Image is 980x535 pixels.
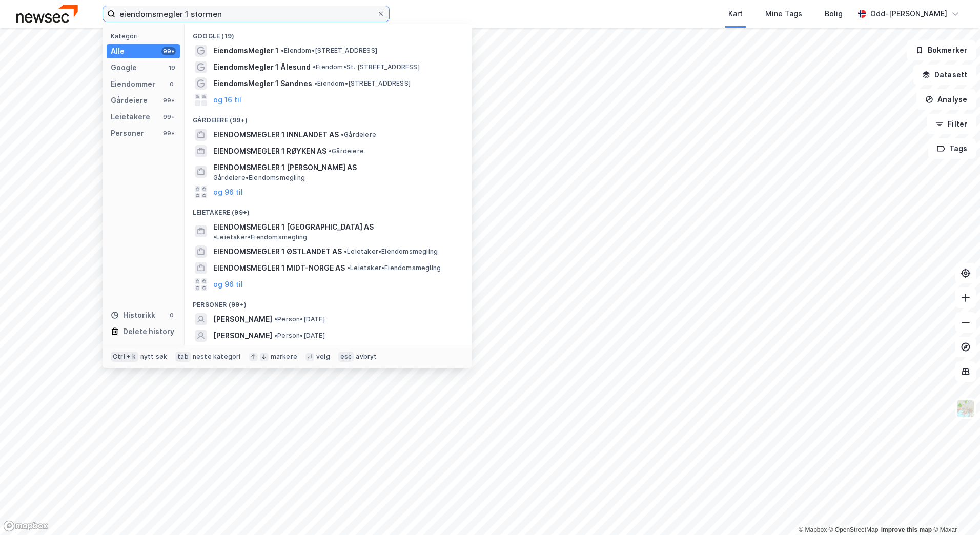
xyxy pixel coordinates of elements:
div: Eiendommer [111,78,155,90]
div: Kategori [111,32,180,40]
span: Person • [DATE] [274,332,325,340]
div: Odd-[PERSON_NAME] [870,8,947,20]
a: OpenStreetMap [829,526,879,533]
img: newsec-logo.f6e21ccffca1b3a03d2d.png [16,5,78,23]
div: neste kategori [193,353,241,361]
button: Tags [928,138,976,159]
span: Eiendom • St. [STREET_ADDRESS] [313,63,420,71]
span: Leietaker • Eiendomsmegling [213,233,307,241]
div: 99+ [161,129,176,137]
a: Improve this map [881,526,932,533]
div: Mine Tags [765,8,802,20]
button: og 96 til [213,186,243,198]
div: Kontrollprogram for chat [929,486,980,535]
span: Gårdeiere [341,131,376,139]
div: 99+ [161,113,176,121]
div: markere [271,353,297,361]
span: [PERSON_NAME] [213,313,272,325]
div: Google [111,61,137,74]
div: Ctrl + k [111,352,138,362]
div: Bolig [825,8,843,20]
div: avbryt [356,353,377,361]
div: Personer [111,127,144,139]
span: • [347,264,350,272]
button: og 16 til [213,94,241,106]
a: Mapbox [799,526,827,533]
span: • [344,248,347,255]
span: EIENDOMSMEGLER 1 MIDT-NORGE AS [213,262,345,274]
span: EIENDOMSMEGLER 1 RØYKEN AS [213,145,326,157]
span: • [313,63,316,71]
span: EiendomsMegler 1 [213,45,279,57]
div: Kart [728,8,743,20]
div: velg [316,353,330,361]
button: Datasett [913,65,976,85]
span: Leietaker • Eiendomsmegling [344,248,438,256]
span: • [274,315,277,323]
button: Analyse [916,89,976,110]
span: Leietaker • Eiendomsmegling [347,264,441,272]
a: Mapbox homepage [3,520,48,532]
div: 0 [168,80,176,88]
div: 0 [168,311,176,319]
div: 19 [168,64,176,72]
input: Søk på adresse, matrikkel, gårdeiere, leietakere eller personer [115,6,377,22]
button: Bokmerker [907,40,976,60]
button: Filter [927,114,976,134]
div: Personer (99+) [185,293,472,311]
span: [PERSON_NAME] [213,330,272,342]
span: • [329,147,332,155]
div: Gårdeiere (99+) [185,108,472,127]
span: • [341,131,344,138]
div: Delete history [123,325,174,338]
span: EIENDOMSMEGLER 1 [PERSON_NAME] AS [213,161,459,174]
div: nytt søk [140,353,168,361]
span: • [281,47,284,54]
iframe: Chat Widget [929,486,980,535]
img: Z [956,399,975,418]
button: og 96 til [213,278,243,291]
div: Leietakere [111,111,150,123]
span: Eiendom • [STREET_ADDRESS] [281,47,377,55]
span: Person • [DATE] [274,315,325,323]
div: tab [175,352,191,362]
span: EIENDOMSMEGLER 1 [GEOGRAPHIC_DATA] AS [213,221,374,233]
span: Eiendom • [STREET_ADDRESS] [314,79,411,88]
span: • [314,79,317,87]
div: Leietakere (99+) [185,200,472,219]
div: 99+ [161,47,176,55]
span: EIENDOMSMEGLER 1 ØSTLANDET AS [213,245,342,258]
div: Historikk [111,309,155,321]
span: Gårdeiere • Eiendomsmegling [213,174,305,182]
div: Google (19) [185,24,472,43]
div: esc [338,352,354,362]
span: EiendomsMegler 1 Ålesund [213,61,311,73]
span: • [213,233,216,241]
span: EIENDOMSMEGLER 1 INNLANDET AS [213,129,339,141]
span: Gårdeiere [329,147,364,155]
span: EiendomsMegler 1 Sandnes [213,77,312,90]
span: • [274,332,277,339]
div: Gårdeiere [111,94,148,107]
div: Alle [111,45,125,57]
div: 99+ [161,96,176,105]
